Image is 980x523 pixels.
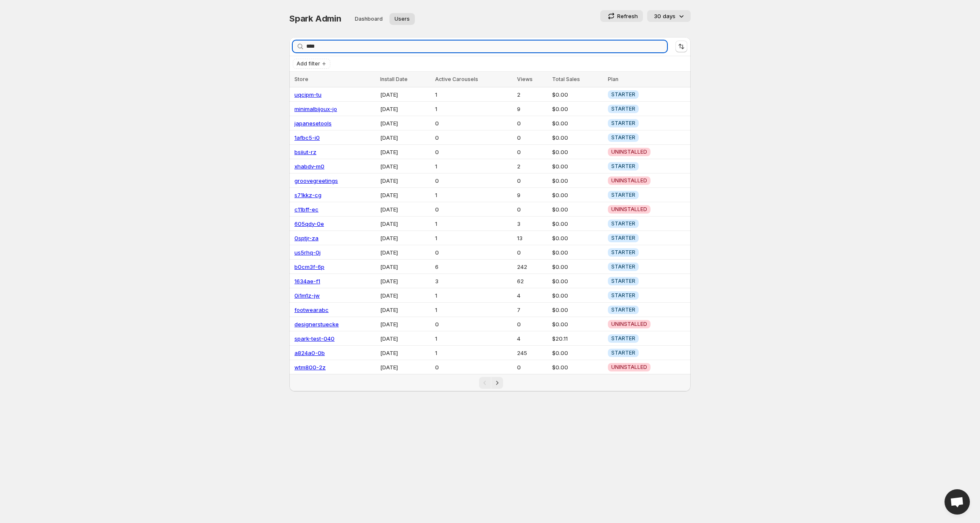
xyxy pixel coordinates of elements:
[378,346,433,360] td: [DATE]
[378,317,433,331] td: [DATE]
[350,13,388,25] button: Dashboard overview
[294,91,321,98] a: uqcipm-tu
[433,102,514,116] td: 1
[294,364,326,371] a: wtm800-2z
[611,134,635,141] span: STARTER
[378,231,433,245] td: [DATE]
[514,260,550,274] td: 242
[294,263,324,270] a: b0cm3f-6p
[550,87,605,102] td: $0.00
[654,12,675,20] p: 30 days
[611,149,647,155] span: UNINSTALLED
[289,14,341,24] span: Spark Admin
[294,306,329,313] a: footwearabc
[514,317,550,331] td: 0
[389,13,415,25] button: User management
[945,489,970,515] div: Open chat
[514,145,550,159] td: 0
[433,130,514,145] td: 0
[433,87,514,102] td: 1
[395,16,410,22] span: Users
[611,106,635,112] span: STARTER
[433,346,514,360] td: 1
[552,76,580,82] span: Total Sales
[550,188,605,202] td: $0.00
[378,202,433,217] td: [DATE]
[514,331,550,346] td: 4
[378,331,433,346] td: [DATE]
[611,350,635,356] span: STARTER
[514,87,550,102] td: 2
[611,292,635,299] span: STARTER
[378,102,433,116] td: [DATE]
[611,91,635,98] span: STARTER
[517,76,533,82] span: Views
[611,120,635,127] span: STARTER
[550,217,605,231] td: $0.00
[617,12,638,20] p: Refresh
[550,116,605,130] td: $0.00
[514,173,550,188] td: 0
[378,116,433,130] td: [DATE]
[433,288,514,303] td: 1
[514,231,550,245] td: 13
[378,159,433,173] td: [DATE]
[550,102,605,116] td: $0.00
[433,260,514,274] td: 6
[611,321,647,328] span: UNINSTALLED
[550,360,605,374] td: $0.00
[433,173,514,188] td: 0
[514,188,550,202] td: 9
[294,76,308,82] span: Store
[433,231,514,245] td: 1
[514,102,550,116] td: 9
[491,377,503,389] button: Next
[550,331,605,346] td: $20.11
[611,220,635,227] span: STARTER
[550,245,605,260] td: $0.00
[433,159,514,173] td: 1
[514,159,550,173] td: 2
[378,87,433,102] td: [DATE]
[378,130,433,145] td: [DATE]
[611,235,635,241] span: STARTER
[514,202,550,217] td: 0
[611,177,647,184] span: UNINSTALLED
[294,321,339,328] a: designerstuecke
[550,130,605,145] td: $0.00
[378,274,433,288] td: [DATE]
[433,317,514,331] td: 0
[611,364,647,371] span: UNINSTALLED
[611,263,635,270] span: STARTER
[294,206,318,213] a: c11bff-ec
[611,278,635,285] span: STARTER
[378,288,433,303] td: [DATE]
[294,220,324,227] a: 605qdy-0e
[514,360,550,374] td: 0
[514,303,550,317] td: 7
[514,116,550,130] td: 0
[433,360,514,374] td: 0
[514,217,550,231] td: 3
[378,245,433,260] td: [DATE]
[294,134,320,141] a: 1afbc5-i0
[550,346,605,360] td: $0.00
[514,245,550,260] td: 0
[550,159,605,173] td: $0.00
[294,192,321,198] a: s71kkz-cg
[611,192,635,198] span: STARTER
[378,173,433,188] td: [DATE]
[433,217,514,231] td: 1
[514,346,550,360] td: 245
[294,163,324,170] a: xhabdv-m0
[433,274,514,288] td: 3
[433,303,514,317] td: 1
[294,120,332,127] a: japanesetools
[433,245,514,260] td: 0
[293,59,330,69] button: Add filter
[294,350,325,356] a: a824a0-0b
[600,10,643,22] button: Refresh
[435,76,478,82] span: Active Carousels
[294,235,318,241] a: 0sptjr-za
[675,41,687,52] button: Sort the results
